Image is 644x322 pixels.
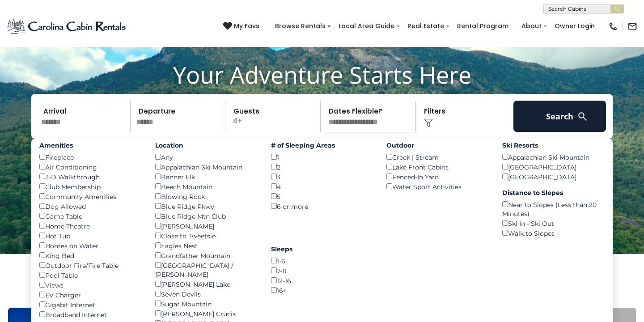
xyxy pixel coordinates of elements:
a: About [517,19,546,33]
label: Location [155,141,258,150]
label: Distance to Slopes [502,188,605,197]
h3: Select Your Destination [7,276,637,308]
div: Game Table [39,211,142,221]
img: mail-regular-black.png [627,21,637,31]
div: Gigabit Internet [39,300,142,309]
a: My Favs [223,21,262,31]
div: Walk to Slopes [502,228,605,238]
h1: Your Adventure Starts Here [7,61,637,89]
div: 5 [271,191,373,201]
div: Eagles Nest [155,241,258,250]
div: Water Sport Activities [386,182,489,191]
div: 7-11 [271,266,373,275]
a: Local Area Guide [334,19,399,33]
div: Close to Tweetsie [155,231,258,241]
div: 2 [271,162,373,172]
a: Owner Login [550,19,599,33]
p: 4+ [228,101,320,132]
button: Search [513,101,606,132]
div: Pool Table [39,270,142,280]
div: Appalachian Ski Mountain [155,162,258,172]
div: Blue Ridge Mtn Club [155,211,258,221]
div: Any [155,152,258,162]
div: Dog Allowed [39,201,142,211]
img: Blue-2.png [7,17,127,35]
div: [GEOGRAPHIC_DATA] / [PERSON_NAME] [155,260,258,279]
label: Amenities [39,141,142,150]
div: King Bed [39,250,142,260]
div: Seven Devils [155,289,258,299]
div: 6 or more [271,201,373,211]
img: search-regular-white.png [577,111,588,122]
div: [GEOGRAPHIC_DATA] [502,162,605,172]
div: Hot Tub [39,231,142,241]
div: EV Charger [39,290,142,300]
div: 1-6 [271,256,373,266]
div: Near to Slopes (Less than 20 Minutes) [502,199,605,218]
div: 1 [271,152,373,162]
a: Browse Rentals [271,19,330,33]
div: Fenced-In Yard [386,172,489,182]
div: Beech Mountain [155,182,258,191]
div: Outdoor Fire/Fire Table [39,260,142,270]
label: Sleeps [271,245,373,254]
div: [PERSON_NAME] Crucis [155,309,258,318]
a: Rental Program [453,19,513,33]
div: [GEOGRAPHIC_DATA] [502,172,605,182]
div: 3 [271,172,373,182]
div: 3-D Walkthrough [39,172,142,182]
a: Real Estate [403,19,449,33]
div: Blue Ridge Pkwy [155,201,258,211]
div: [PERSON_NAME] [155,221,258,231]
div: Blowing Rock [155,191,258,201]
div: Fireplace [39,152,142,162]
div: Creek | Stream [386,152,489,162]
img: filter--v1.png [424,119,433,127]
div: Grandfather Mountain [155,250,258,260]
div: Lake Front Cabins [386,162,489,172]
div: Sugar Mountain [155,299,258,309]
div: 16+ [271,285,373,295]
div: Appalachian Ski Mountain [502,152,605,162]
label: Ski Resorts [502,141,605,150]
div: Club Membership [39,182,142,191]
label: # of Sleeping Areas [271,141,373,150]
div: 4 [271,182,373,191]
div: [PERSON_NAME] Lake [155,279,258,289]
div: Air Conditioning [39,162,142,172]
div: Views [39,280,142,290]
img: phone-regular-black.png [608,21,618,31]
div: 12-16 [271,275,373,285]
div: Homes on Water [39,241,142,250]
div: Broadband Internet [39,309,142,319]
div: Home Theatre [39,221,142,231]
div: Community Amenities [39,191,142,201]
div: Ski In - Ski Out [502,218,605,228]
label: Outdoor [386,141,489,150]
span: My Favs [234,21,259,31]
div: Banner Elk [155,172,258,182]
